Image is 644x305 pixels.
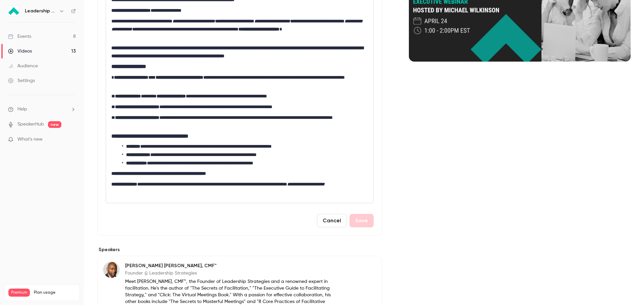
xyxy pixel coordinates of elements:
a: SpeakerHub [17,121,44,128]
div: Videos [8,48,32,55]
img: Leadership Strategies - 2025 Webinars [8,6,19,16]
div: Audience [8,63,38,69]
button: Cancel [317,214,347,227]
span: What's new [17,136,43,143]
p: [PERSON_NAME] [PERSON_NAME], CMF™ [125,262,338,269]
span: Plan usage [34,290,75,295]
label: Speakers [97,246,382,253]
span: new [48,121,61,128]
p: Founder @ Leadership Strategies [125,270,338,277]
li: help-dropdown-opener [8,106,76,113]
iframe: Noticeable Trigger [68,137,76,143]
img: Michael Wilkinson, CMF™ [103,262,119,278]
div: Settings [8,77,35,84]
span: Help [17,106,27,113]
h6: Leadership Strategies - 2025 Webinars [25,8,56,14]
div: Events [8,33,31,40]
span: Premium [8,289,30,297]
